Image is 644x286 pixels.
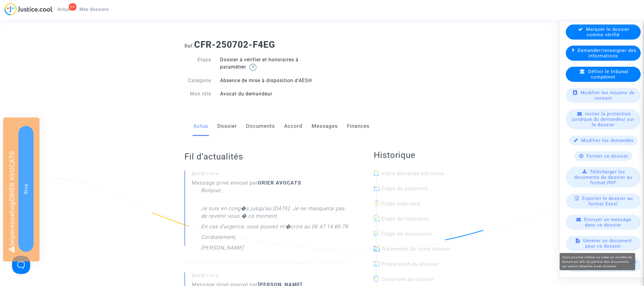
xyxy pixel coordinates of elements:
span: Ref. [184,43,194,49]
span: Marquer le dossier comme vérifié [586,26,630,37]
span: Actus [57,7,70,12]
span: Stop [23,184,29,194]
span: Définir le tribunal compétent [588,69,628,79]
span: Demander/renseigner des informations [578,47,636,58]
div: Etape [180,56,216,71]
div: Avocat du demandeur [216,90,322,98]
span: Faire signer un document à un participant [578,259,637,270]
a: Accord [284,116,303,136]
span: Modifier les moyens de contact [581,90,635,101]
span: Exporter le dossier au format Excel [582,195,633,206]
span: Mes dossiers [80,7,109,12]
div: Catégorie [180,77,216,84]
span: Générer un document pour ce dossier [583,238,632,249]
small: [DATE] 11h14 [192,171,350,179]
p: [PERSON_NAME] [201,244,244,255]
iframe: Help Scout Beacon - Open [12,256,30,274]
span: Modifier les demandes [582,137,634,143]
p: Cordialement, [201,233,236,244]
a: Dossier [217,116,237,136]
button: Stop [18,126,34,252]
div: Dossier à vérifier et honoraires à paramétrer [216,56,322,71]
span: Télécharger les documents du dossier au format PDF [574,169,632,185]
a: 20Actus [53,5,75,14]
a: Finances [347,116,370,136]
a: Messages [312,116,338,136]
img: jc-logo.svg [5,3,53,15]
a: Documents [246,116,275,136]
div: Mon rôle [180,90,216,98]
h2: Fil d’actualités [184,151,350,162]
div: Impersonating [3,117,40,262]
span: Envoyer un message dans ce dossier [585,217,632,227]
div: 20 [69,3,76,11]
b: ORIER AVOCATS [258,180,301,186]
small: [DATE] 11h14 [192,273,350,281]
div: Message privé envoyé par : [192,179,350,255]
span: Fermer ce dossier [587,153,629,159]
p: En cas d'urgence, vous pouvez m'�crire au 06 47 14 89 79. [201,223,349,233]
b: CFR-250702-F4EG [194,39,275,50]
div: Absence de mise à disposition d'AESH [216,77,322,84]
span: Votre demande est close [381,170,444,176]
p: Bonjour, [201,187,222,197]
p: Je suis en cong�s jusqu'au [DATE]. Je ne manquerai pas de revenir vous � ce moment. [201,197,350,223]
img: help.svg [249,64,257,71]
a: Mes dossiers [75,5,114,14]
a: Actus [194,116,208,136]
h2: Historique [374,150,460,160]
span: Inviter la protection juridique du demandeur sur le dossier [572,111,635,127]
